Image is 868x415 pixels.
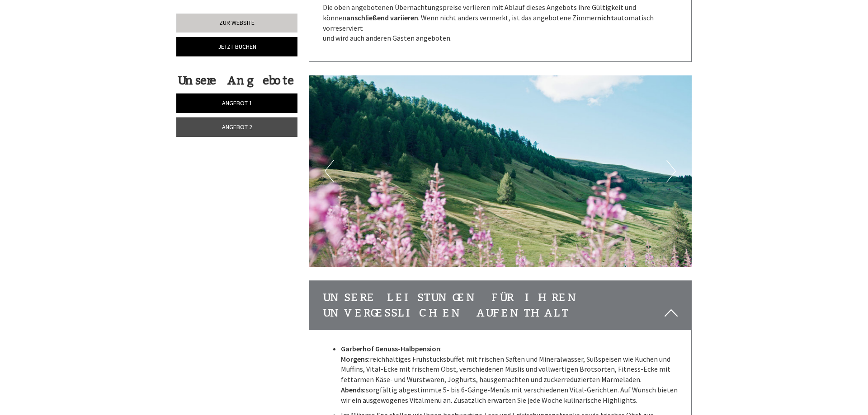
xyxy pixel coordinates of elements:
strong: nicht [597,13,614,22]
a: Zur Website [176,14,297,33]
strong: Abends: [341,385,366,394]
button: Next [666,160,676,182]
strong: Morgens: [341,354,370,364]
strong: anschließend variieren [346,13,418,22]
span: Angebot 1 [222,99,252,107]
p: : reichhaltiges Frühstücksbuffet mit frischen Säften und Mineralwasser, Süßspeisen wie Kuchen und... [341,344,678,406]
p: Die oben angebotenen Übernachtungspreise verlieren mit Ablauf dieses Angebots ihre Gültigkeit und... [323,2,678,43]
strong: Garberhof Genuss-Halbpension [341,344,440,353]
button: Previous [325,160,334,182]
div: Unsere Angebote [176,72,295,89]
div: Unsere Leistungen für Ihren unvergesslichen Aufenthalt [309,281,692,330]
a: Jetzt buchen [176,37,297,56]
span: Angebot 2 [222,123,252,131]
